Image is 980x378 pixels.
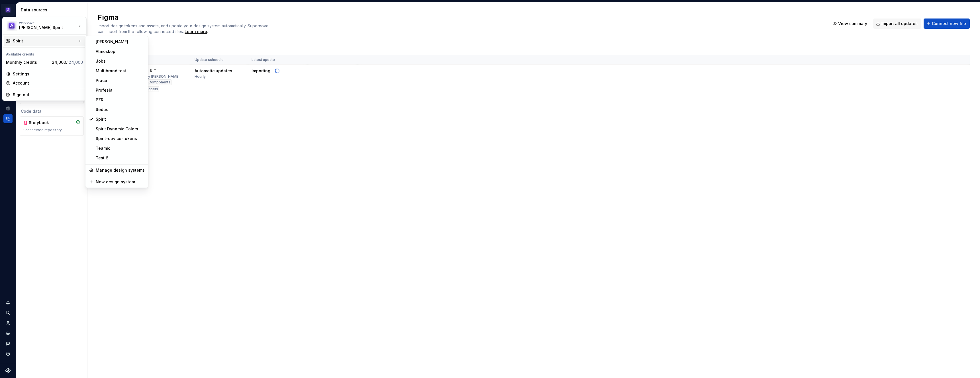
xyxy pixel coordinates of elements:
div: New design system [96,179,145,185]
span: 24,000 / [52,60,83,65]
div: [PERSON_NAME] [96,39,145,45]
div: Spirit Dynamic Colors [96,126,145,132]
div: Test 6 [96,155,145,161]
div: Account [13,80,83,86]
div: Workspace [19,21,77,25]
span: 24,000 [69,60,83,65]
div: Prace [96,78,145,83]
div: Manage design systems [96,167,145,173]
div: Teamio [96,145,145,151]
div: Profesia [96,87,145,93]
div: Settings [13,71,83,77]
div: Monthly credits [6,59,50,65]
div: Jobs [96,58,145,64]
div: Available credits [4,49,85,58]
div: Multibrand test [96,68,145,74]
div: PZR [96,97,145,103]
div: Seduo [96,107,145,112]
div: Spirit [96,116,145,122]
div: Atmoskop [96,49,145,54]
div: Spirit [13,38,77,44]
div: [PERSON_NAME] Spirit [19,25,68,30]
div: Sign out [13,92,83,98]
img: 63932fde-23f0-455f-9474-7c6a8a4930cd.png [7,21,17,31]
div: Spirit-device-tokens [96,136,145,141]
